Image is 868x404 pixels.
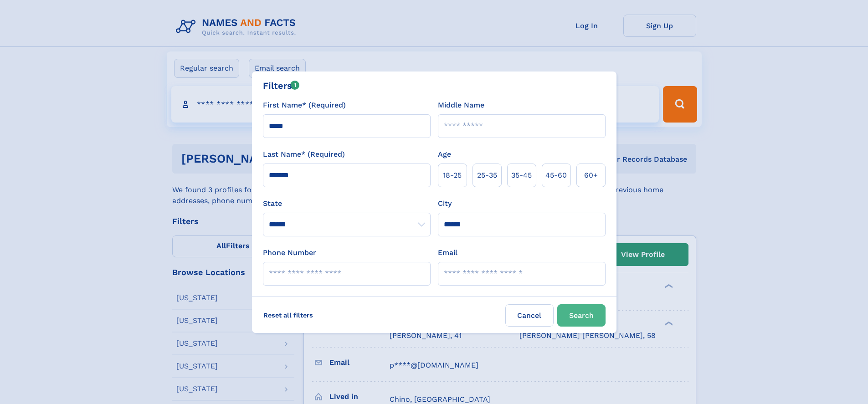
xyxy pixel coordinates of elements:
[438,149,451,160] label: Age
[584,170,598,181] span: 60+
[511,170,532,181] span: 35‑45
[263,198,431,209] label: State
[438,198,452,209] label: City
[438,247,457,258] label: Email
[263,149,345,160] label: Last Name* (Required)
[257,304,319,326] label: Reset all filters
[263,247,316,258] label: Phone Number
[545,170,567,181] span: 45‑60
[438,100,484,111] label: Middle Name
[263,79,300,92] div: Filters
[263,100,346,111] label: First Name* (Required)
[557,304,606,327] button: Search
[477,170,497,181] span: 25‑35
[505,304,554,327] label: Cancel
[443,170,462,181] span: 18‑25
